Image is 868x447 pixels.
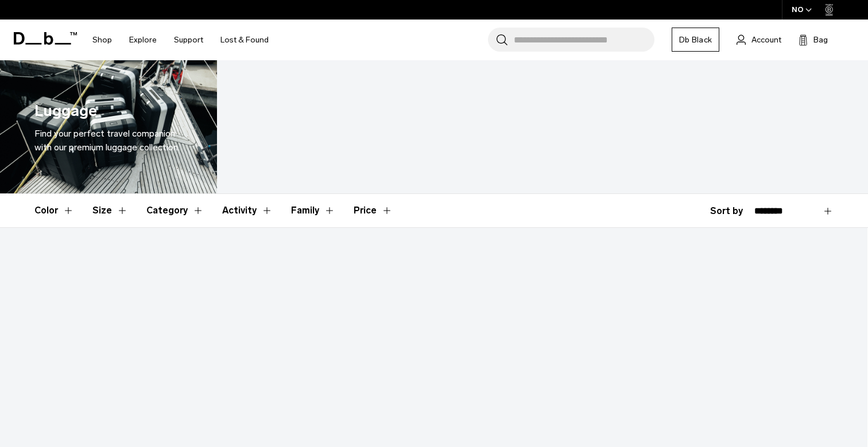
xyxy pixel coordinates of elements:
a: Account [737,33,781,46]
a: Shop [92,20,112,60]
span: Account [751,34,781,46]
span: Find your perfect travel companion with our premium luggage collection. [34,128,180,153]
a: Lost & Found [220,20,269,60]
button: Toggle Filter [146,194,204,227]
button: Toggle Filter [222,194,273,227]
a: Support [174,20,203,60]
span: Bag [813,34,828,46]
a: Explore [129,20,157,60]
h1: Luggage [34,99,97,123]
button: Toggle Filter [92,194,128,227]
a: Db Black [672,28,719,52]
button: Toggle Filter [291,194,335,227]
button: Toggle Price [354,194,393,227]
button: Bag [799,33,828,46]
nav: Main Navigation [84,20,277,60]
button: Toggle Filter [34,194,74,227]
